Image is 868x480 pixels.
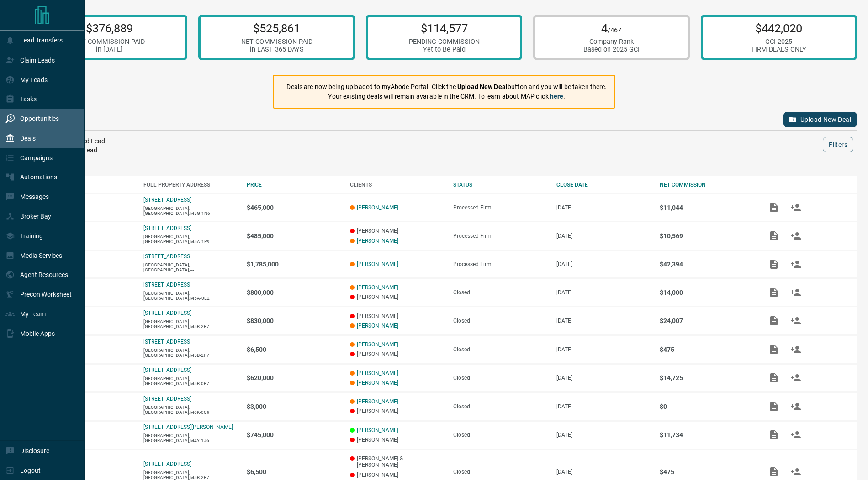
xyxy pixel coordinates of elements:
p: $14,725 [660,374,754,381]
p: Purchase - Listing [40,318,134,324]
p: $745,000 [247,431,341,438]
p: [PERSON_NAME] [350,228,444,234]
p: [DATE] [556,432,651,438]
span: /467 [608,26,621,34]
p: [STREET_ADDRESS] [143,197,191,203]
span: Add / View Documents [763,346,785,352]
div: NET COMMISSION [660,182,754,188]
div: GCI 2025 [752,38,806,46]
p: [GEOGRAPHIC_DATA],[GEOGRAPHIC_DATA],M5A-1P9 [143,234,238,244]
p: [GEOGRAPHIC_DATA],[GEOGRAPHIC_DATA],M5A-0E2 [143,291,238,301]
span: Match Clients [785,432,807,438]
p: Purchase - Co-Op [40,375,134,381]
p: $42,394 [660,261,754,268]
p: $442,020 [752,21,806,35]
p: $6,500 [247,346,341,353]
span: Match Clients [785,317,807,323]
div: NET COMMISSION PAID [74,38,145,46]
p: [GEOGRAPHIC_DATA],[GEOGRAPHIC_DATA],M5B-2P7 [143,470,238,480]
p: $6,500 [247,468,341,475]
div: DEAL TYPE [40,182,134,188]
div: FIRM DEALS ONLY [752,46,806,53]
a: [STREET_ADDRESS] [143,461,191,467]
p: [DATE] [556,346,651,353]
a: [PERSON_NAME] [357,380,398,386]
p: [PERSON_NAME] [350,313,444,319]
p: $3,000 [247,403,341,410]
p: $475 [660,346,754,353]
p: $14,000 [660,289,754,296]
p: [PERSON_NAME] [350,294,444,300]
p: Purchase - Co-Op [40,233,134,239]
span: Add / View Documents [763,232,785,239]
p: [DATE] [556,261,651,267]
p: $11,044 [660,204,754,211]
p: Purchase - Co-Op [40,432,134,438]
p: [PERSON_NAME] [350,351,444,357]
span: Add / View Documents [763,403,785,409]
p: [PERSON_NAME] [350,408,444,414]
a: [PERSON_NAME] [357,341,398,348]
a: [PERSON_NAME] [357,204,398,211]
div: Closed [453,403,547,410]
p: [GEOGRAPHIC_DATA],[GEOGRAPHIC_DATA],--- [143,262,238,272]
a: [PERSON_NAME] [357,284,398,291]
span: Match Clients [785,289,807,295]
div: Based on 2025 GCI [583,46,640,53]
p: $10,569 [660,232,754,240]
div: NET COMMISSION PAID [241,38,312,46]
div: CLOSE DATE [556,182,651,188]
div: Closed [453,432,547,438]
div: CLIENTS [350,182,444,188]
p: [DATE] [556,403,651,410]
span: Match Clients [785,403,807,409]
div: Closed [453,289,547,296]
p: Lease - Listing [40,403,134,410]
p: [DATE] [556,318,651,324]
p: Purchase - Listing [40,469,134,475]
div: Processed Firm [453,204,547,211]
div: Closed [453,346,547,353]
span: Match Clients [785,204,807,210]
span: Add / View Documents [763,468,785,475]
a: [STREET_ADDRESS] [143,282,191,288]
div: in [DATE] [74,46,145,53]
div: PENDING COMMISSION [409,38,480,46]
button: Filters [823,137,853,152]
div: Company Rank [583,38,640,46]
a: [PERSON_NAME] [357,370,398,376]
p: [PERSON_NAME] [350,472,444,478]
span: Match Clients [785,468,807,475]
p: [GEOGRAPHIC_DATA],[GEOGRAPHIC_DATA],M5B-2P7 [143,348,238,358]
p: Purchase - Co-Op [40,289,134,296]
p: [GEOGRAPHIC_DATA],[GEOGRAPHIC_DATA],M5B-2P7 [143,319,238,329]
p: [GEOGRAPHIC_DATA],[GEOGRAPHIC_DATA],M6K-0C9 [143,405,238,415]
p: Purchase - Listing [40,346,134,353]
p: $485,000 [247,232,341,240]
p: [STREET_ADDRESS] [143,225,191,231]
a: [STREET_ADDRESS] [143,339,191,345]
a: [STREET_ADDRESS][PERSON_NAME] [143,424,233,430]
p: $24,007 [660,317,754,324]
p: [DATE] [556,233,651,239]
p: Purchase - Co-Op [40,261,134,267]
div: FULL PROPERTY ADDRESS [143,182,238,188]
a: [STREET_ADDRESS] [143,396,191,402]
p: $0 [660,403,754,410]
a: [PERSON_NAME] [357,323,398,329]
div: Closed [453,469,547,475]
p: [GEOGRAPHIC_DATA],[GEOGRAPHIC_DATA],M5G-1N6 [143,206,238,216]
span: Add / View Documents [763,261,785,267]
p: $1,785,000 [247,261,341,268]
a: [STREET_ADDRESS] [143,367,191,373]
div: Yet to Be Paid [409,46,480,53]
p: $830,000 [247,317,341,324]
p: [PERSON_NAME] [350,437,444,443]
button: Upload New Deal [783,112,857,127]
span: Match Clients [785,346,807,352]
